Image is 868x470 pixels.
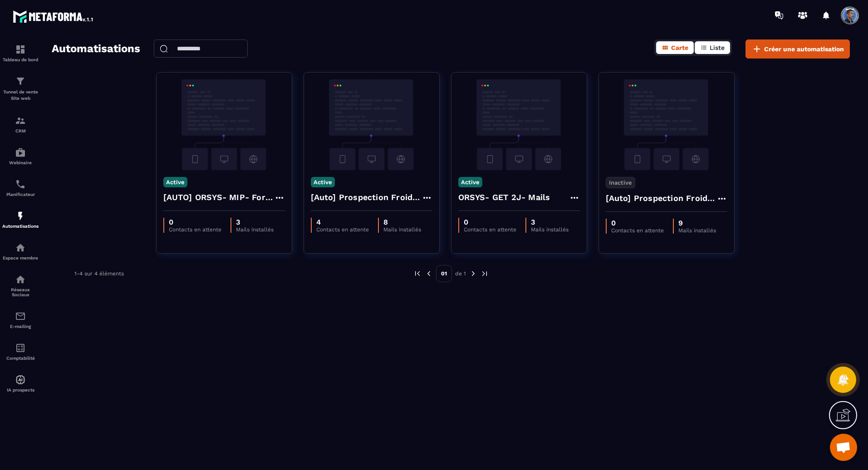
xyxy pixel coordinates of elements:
[169,218,221,226] p: 0
[52,39,140,59] h2: Automatisations
[15,242,26,253] img: automations
[15,115,26,126] img: formation
[13,8,94,24] img: logo
[2,356,39,361] p: Comptabilité
[311,177,335,187] p: Active
[413,269,422,278] img: prev
[163,191,274,204] h4: [AUTO] ORSYS- MIP- Formation
[2,204,39,235] a: automationsautomationsAutomatisations
[531,218,569,226] p: 3
[2,224,39,229] p: Automatisations
[2,108,39,140] a: formationformationCRM
[15,179,26,190] img: scheduler
[383,226,421,233] p: Mails installés
[464,218,516,226] p: 0
[425,269,433,278] img: prev
[2,160,39,165] p: Webinaire
[830,434,857,461] div: Ouvrir le chat
[15,343,26,353] img: accountant
[236,226,274,233] p: Mails installés
[458,177,482,187] p: Active
[15,211,26,221] img: automations
[531,226,569,233] p: Mails installés
[611,219,664,227] p: 0
[695,41,730,54] button: Liste
[678,219,716,227] p: 9
[455,270,466,277] p: de 1
[764,44,844,54] span: Créer une automatisation
[15,311,26,322] img: email
[745,39,850,59] button: Créer une automatisation
[311,79,432,170] img: automation-background
[481,269,489,278] img: next
[74,270,124,277] p: 1-4 sur 4 éléments
[436,265,452,282] p: 01
[311,191,422,204] h4: [Auto] Prospection Froid- RH- BTP
[606,177,635,188] p: Inactive
[2,235,39,267] a: automationsautomationsEspace membre
[15,374,26,385] img: automations
[671,44,688,51] span: Carte
[464,226,516,233] p: Contacts en attente
[458,79,580,170] img: automation-background
[316,218,369,226] p: 4
[2,37,39,69] a: formationformationTableau de bord
[2,304,39,336] a: emailemailE-mailing
[2,57,39,62] p: Tableau de bord
[606,192,716,205] h4: [Auto] Prospection Froid- RH- BTP - Copy
[15,44,26,55] img: formation
[469,269,477,278] img: next
[2,69,39,108] a: formationformationTunnel de vente Site web
[2,89,39,102] p: Tunnel de vente Site web
[163,79,285,170] img: automation-background
[2,387,39,392] p: IA prospects
[606,79,727,170] img: automation-background
[458,191,550,204] h4: ORSYS- GET 2J- Mails
[2,255,39,260] p: Espace membre
[236,218,274,226] p: 3
[611,227,664,234] p: Contacts en attente
[15,76,26,87] img: formation
[710,44,725,51] span: Liste
[678,227,716,234] p: Mails installés
[169,226,221,233] p: Contacts en attente
[2,324,39,329] p: E-mailing
[2,336,39,367] a: accountantaccountantComptabilité
[316,226,369,233] p: Contacts en attente
[15,274,26,285] img: social-network
[2,140,39,172] a: automationsautomationsWebinaire
[2,287,39,297] p: Réseaux Sociaux
[2,128,39,133] p: CRM
[2,192,39,197] p: Planificateur
[163,177,187,187] p: Active
[15,147,26,158] img: automations
[383,218,421,226] p: 8
[2,267,39,304] a: social-networksocial-networkRéseaux Sociaux
[2,172,39,204] a: schedulerschedulerPlanificateur
[656,41,694,54] button: Carte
